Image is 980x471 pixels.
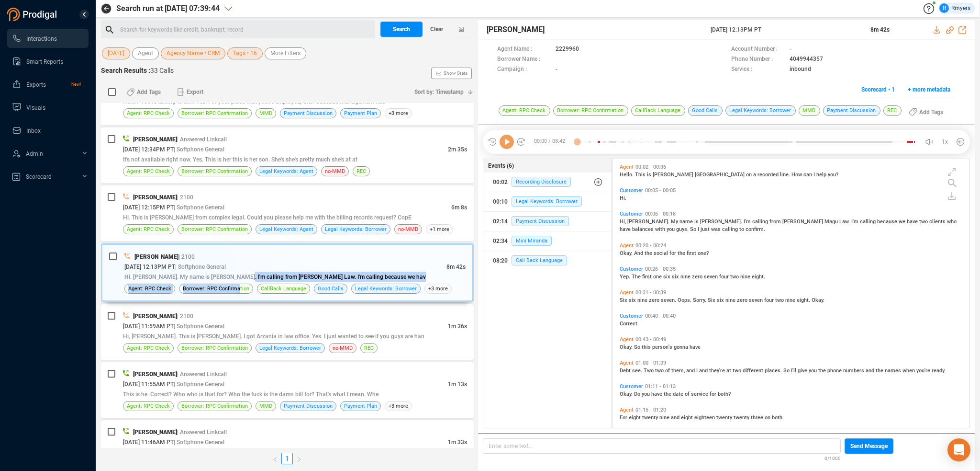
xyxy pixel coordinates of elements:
span: 2m 35s [448,146,467,153]
span: +3 more [385,401,412,411]
button: 02:34Mini Miranda [483,231,612,251]
span: More Filters [270,47,301,59]
span: Admin [26,150,43,157]
span: Exports [26,81,46,88]
span: CallBack Language [261,284,306,293]
span: nine [637,297,649,303]
span: when [902,368,916,374]
span: nine [680,274,692,280]
span: [DATE] 12:13PM PT [124,264,175,270]
span: calling [752,218,769,225]
span: Hi. [620,195,626,201]
span: [PERSON_NAME] [133,194,177,201]
span: Scorecard [26,173,52,180]
span: you're [916,368,932,374]
div: [PERSON_NAME]| Answered Linkcall[DATE] 12:34PM PT| Softphone General2m 35sIt's not available righ... [101,127,474,183]
span: [PERSON_NAME] [782,218,824,225]
span: Smart Reports [26,58,63,65]
span: [DATE] 11:55AM PT [123,381,174,388]
span: eight. [797,297,812,303]
button: [DATE] [102,47,130,59]
span: New! [71,75,81,94]
span: Legal Keywords: Borrower [355,284,417,293]
span: the [818,368,827,374]
span: Borrower: RPC Confirmation [181,344,248,353]
span: Borrower: RPC Confirmation [181,225,248,234]
span: they're [709,368,726,374]
span: MMD [259,109,272,118]
a: 1 [282,453,292,464]
span: [DATE] 11:46AM PT [123,439,174,446]
span: Legal Keywords: Agent [259,167,313,176]
span: Law. [839,218,851,225]
span: | 2100 [177,194,193,201]
button: Add Tags [903,104,949,120]
span: Sorry. [693,297,708,303]
span: Six [620,297,629,303]
span: zero [692,274,704,280]
span: Add Tags [137,84,161,100]
span: Hi, [PERSON_NAME]. This is [PERSON_NAME]. I got Arzania in law office. Yes. I just wanted to see ... [123,333,424,340]
li: 1 [281,453,293,464]
span: Account Number : [731,45,785,55]
span: Agent [138,47,153,59]
span: 8m 42s [446,264,466,270]
span: | Softphone General [174,204,224,211]
span: I [696,368,699,374]
span: So [783,368,791,374]
span: Add Tags [919,104,943,120]
button: Sort by: Timestamp [409,84,474,100]
span: Clear [430,22,443,37]
span: Okay. [812,297,824,303]
span: you [642,391,651,397]
a: Smart Reports [12,52,81,71]
span: [DATE] 11:59AM PT [123,323,174,330]
span: from [769,218,782,225]
span: because [877,218,899,225]
span: I [813,172,816,178]
span: Correct. [620,321,639,327]
button: + more metadata [902,82,956,97]
span: to [739,226,746,232]
span: 6m 8s [451,204,467,211]
button: Agent [132,47,159,59]
span: and [686,368,696,374]
span: Agent: RPC Check [127,344,170,353]
span: Agency Name • CRM [167,47,220,59]
span: two [919,218,929,225]
span: Hi. [PERSON_NAME]. My name is [PERSON_NAME]. I'm calling from [PERSON_NAME] Law. I'm calling beca... [124,274,426,280]
span: [DATE] 12:13PM PT [711,25,859,34]
span: 1x [942,134,948,149]
span: seven. [661,297,678,303]
span: two [733,368,743,374]
span: no-MMD [398,225,418,234]
span: for [710,391,718,397]
span: both? [718,391,731,397]
span: no-MMD [333,344,353,353]
span: was [711,226,722,232]
span: Visuals [26,104,45,111]
span: Phone Number : [731,55,785,65]
span: Borrower: RPC Confirmation [181,109,248,118]
span: [PERSON_NAME] [133,136,177,143]
span: have [690,344,701,350]
span: Scorecard • 1 [861,82,895,97]
span: Borrower Name : [497,55,551,65]
span: Recording Disclosure [512,177,571,187]
span: Legal Keywords: Borrower [325,225,387,234]
a: ExportsNew! [12,75,81,94]
a: Interactions [12,29,81,48]
span: one? [698,250,709,256]
span: have [651,391,664,397]
span: of [685,391,691,397]
span: can [803,172,813,178]
span: twenty [642,414,659,421]
span: four [719,274,730,280]
span: Interactions [26,35,57,42]
span: eight [629,414,642,421]
span: the [664,391,673,397]
span: Payment Discussion [284,402,333,411]
span: [DATE] [108,47,124,59]
span: [PERSON_NAME]. [627,218,671,225]
span: two [730,274,740,280]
